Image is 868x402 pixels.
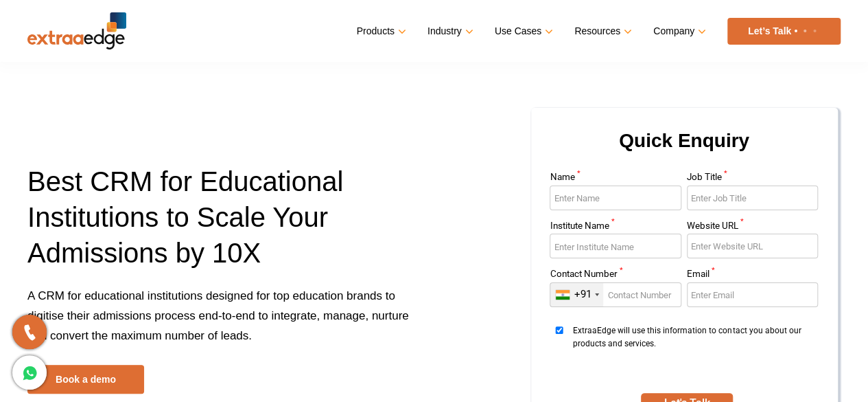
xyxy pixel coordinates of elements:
a: Let’s Talk [727,18,841,45]
a: Book a demo [27,365,144,394]
label: Email [687,269,819,282]
input: Enter Job Title [687,186,819,210]
label: Contact Number [550,269,681,282]
input: Enter Email [687,282,819,307]
label: Website URL [687,221,819,234]
label: Job Title [687,172,819,186]
label: Institute Name [550,221,681,234]
a: Use Cases [495,21,550,41]
input: Enter Website URL [687,234,819,258]
p: A CRM for educational institutions designed for top education brands to digitise their admissions... [27,286,424,365]
h1: Best CRM for Educational Institutions to Scale Your Admissions by 10X [27,164,424,286]
a: Industry [427,21,471,41]
a: Products [357,21,403,41]
div: India (भारत): +91 [550,283,603,306]
label: Name [550,172,681,186]
input: ExtraaEdge will use this information to contact you about our products and services. [550,326,569,334]
input: Enter Institute Name [550,234,681,258]
a: Resources [574,21,629,41]
div: +91 [574,288,591,301]
h2: Quick Enquiry [548,124,821,172]
input: Enter Name [550,186,681,210]
span: ExtraaEdge will use this information to contact you about our products and services. [573,324,814,376]
input: Enter Contact Number [550,282,681,307]
a: Company [653,21,703,41]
